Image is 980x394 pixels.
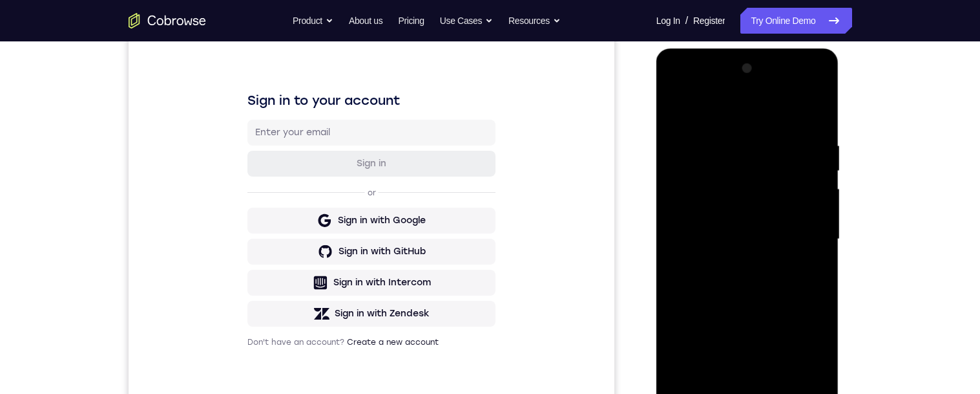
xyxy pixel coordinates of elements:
[508,8,561,34] button: Resources
[205,274,302,287] div: Sign in with Intercom
[693,8,725,34] a: Register
[398,8,424,34] a: Pricing
[119,334,367,345] p: Don't have an account?
[119,298,367,324] button: Sign in with Zendesk
[209,212,297,224] div: Sign in with Google
[119,267,367,293] button: Sign in with Intercom
[218,335,310,344] a: Create a new account
[206,305,301,318] div: Sign in with Zendesk
[119,236,367,262] button: Sign in with GitHub
[236,185,250,195] p: or
[349,8,382,34] a: About us
[210,243,297,256] div: Sign in with GitHub
[440,8,493,34] button: Use Cases
[740,8,851,34] a: Try Online Demo
[119,205,367,231] button: Sign in with Google
[293,8,333,34] button: Product
[685,13,688,28] span: /
[656,8,680,34] a: Log In
[129,13,206,28] a: Go to the home page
